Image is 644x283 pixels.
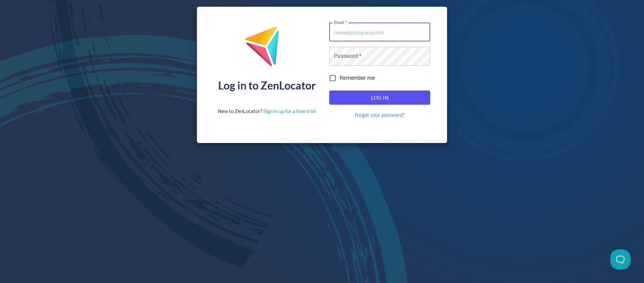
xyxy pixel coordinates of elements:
a: Forgot your password? [355,111,405,118]
a: Sign in up for a free trial [263,108,316,114]
span: Log In [337,93,423,102]
button: Log In [329,91,430,105]
img: ZenLocator [244,26,290,72]
input: name@company.com [329,23,430,41]
div: Log in to ZenLocator [218,80,316,91]
iframe: Toggle Customer Support [610,249,631,270]
div: New to ZenLocator? [218,108,316,115]
span: Remember me [340,74,375,82]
